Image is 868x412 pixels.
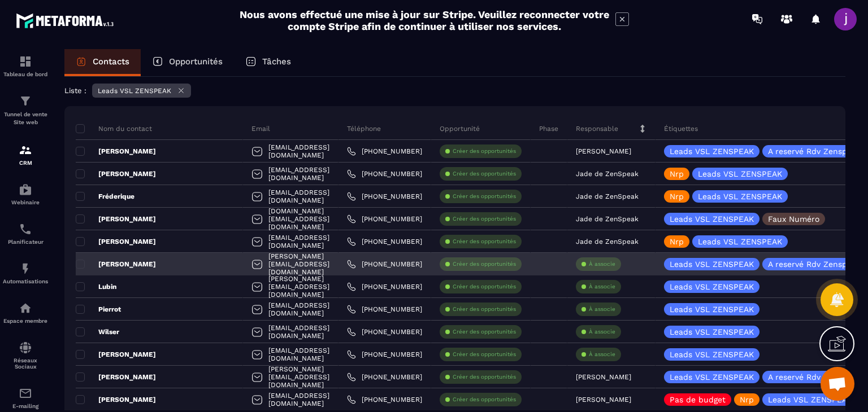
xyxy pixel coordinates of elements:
p: Leads VSL ZENSPEAK [698,238,782,246]
p: À associe [589,283,615,291]
p: Créer des opportunités [453,260,516,268]
p: Leads VSL ZENSPEAK [670,350,754,358]
p: Jade de ZenSpeak [576,170,639,178]
p: Créer des opportunités [453,170,516,178]
p: Tableau de bord [3,71,48,77]
p: Opportunités [169,56,223,67]
p: À associe [589,350,615,358]
p: Leads VSL ZENSPEAK [768,396,852,404]
a: Contacts [64,49,141,76]
p: [PERSON_NAME] [576,396,631,404]
p: E-mailing [3,403,48,409]
p: A reservé Rdv Zenspeak [768,373,861,381]
p: [PERSON_NAME] [76,395,156,404]
p: Leads VSL ZENSPEAK [698,192,782,200]
p: Leads VSL ZENSPEAK [670,215,754,223]
a: [PHONE_NUMBER] [347,350,422,359]
p: Jade de ZenSpeak [576,238,639,246]
a: automationsautomationsAutomatisations [3,253,48,293]
p: Tâches [262,56,291,67]
p: Leads VSL ZENSPEAK [670,373,754,381]
p: Leads VSL ZENSPEAK [98,87,171,95]
img: email [19,387,32,400]
p: À associe [589,260,615,268]
p: [PERSON_NAME] [576,373,631,381]
img: social-network [19,341,32,354]
a: [PHONE_NUMBER] [347,305,422,314]
a: Opportunités [141,49,234,76]
p: Leads VSL ZENSPEAK [670,147,754,155]
p: Nrp [670,192,684,200]
p: Réseaux Sociaux [3,357,48,370]
a: formationformationTableau de bord [3,46,48,86]
p: Créer des opportunités [453,238,516,246]
p: Tunnel de vente Site web [3,111,48,126]
img: automations [19,183,32,196]
p: [PERSON_NAME] [76,214,156,223]
p: Leads VSL ZENSPEAK [670,283,754,291]
p: Créer des opportunités [453,373,516,381]
p: [PERSON_NAME] [76,147,156,156]
img: formation [19,143,32,157]
p: A reservé Rdv Zenspeak [768,260,861,268]
p: Fréderique [76,192,134,201]
a: [PHONE_NUMBER] [347,395,422,404]
a: [PHONE_NUMBER] [347,327,422,336]
p: Nrp [670,238,684,246]
div: Ouvrir le chat [821,367,854,401]
p: Automatisations [3,278,48,284]
a: [PHONE_NUMBER] [347,192,422,201]
p: Leads VSL ZENSPEAK [670,305,754,313]
p: Lubin [76,282,116,291]
p: [PERSON_NAME] [76,237,156,246]
p: Faux Numéro [768,215,819,223]
img: logo [16,10,118,31]
img: automations [19,301,32,315]
a: [PHONE_NUMBER] [347,214,422,223]
p: Créer des opportunités [453,350,516,358]
p: Créer des opportunités [453,147,516,155]
a: formationformationTunnel de vente Site web [3,86,48,135]
a: schedulerschedulerPlanificateur [3,214,48,253]
img: formation [19,55,32,68]
a: automationsautomationsEspace membre [3,293,48,332]
p: Pas de budget [670,396,726,404]
p: Nom du contact [76,124,152,133]
a: [PHONE_NUMBER] [347,169,422,178]
p: À associe [589,305,615,313]
a: formationformationCRM [3,135,48,174]
p: Phase [539,124,558,133]
p: Créer des opportunités [453,215,516,223]
p: Créer des opportunités [453,328,516,336]
a: [PHONE_NUMBER] [347,147,422,156]
p: Téléphone [347,124,381,133]
p: Jade de ZenSpeak [576,215,639,223]
p: Espace membre [3,318,48,324]
p: A reservé Rdv Zenspeak [768,147,861,155]
p: Contacts [93,56,129,67]
img: formation [19,94,32,108]
p: Créer des opportunités [453,192,516,200]
h2: Nous avons effectué une mise à jour sur Stripe. Veuillez reconnecter votre compte Stripe afin de ... [239,8,610,32]
p: [PERSON_NAME] [576,147,631,155]
p: Wilser [76,327,119,336]
p: Opportunité [440,124,480,133]
p: Nrp [740,396,754,404]
a: [PHONE_NUMBER] [347,372,422,382]
img: scheduler [19,222,32,236]
p: À associe [589,328,615,336]
p: Planificateur [3,239,48,245]
p: Email [251,124,270,133]
a: social-networksocial-networkRéseaux Sociaux [3,332,48,378]
p: Webinaire [3,199,48,205]
p: [PERSON_NAME] [76,260,156,269]
a: [PHONE_NUMBER] [347,237,422,246]
p: Jade de ZenSpeak [576,192,639,200]
p: [PERSON_NAME] [76,169,156,178]
a: [PHONE_NUMBER] [347,260,422,269]
p: Créer des opportunités [453,305,516,313]
p: Nrp [670,170,684,178]
p: Créer des opportunités [453,396,516,404]
p: Responsable [576,124,618,133]
p: [PERSON_NAME] [76,372,156,382]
